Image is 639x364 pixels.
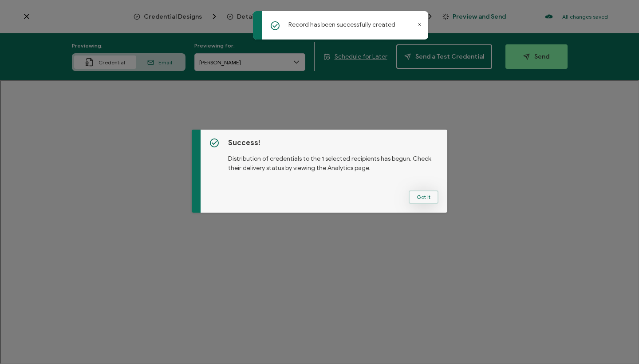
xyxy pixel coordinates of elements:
[595,321,639,364] iframe: Chat Widget
[192,130,447,213] div: dialog
[228,138,438,147] h5: Success!
[409,190,438,204] button: Got It
[288,20,395,29] p: Record has been successfully created
[228,147,438,173] p: Distribution of credentials to the 1 selected recipients has begun. Check their delivery status b...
